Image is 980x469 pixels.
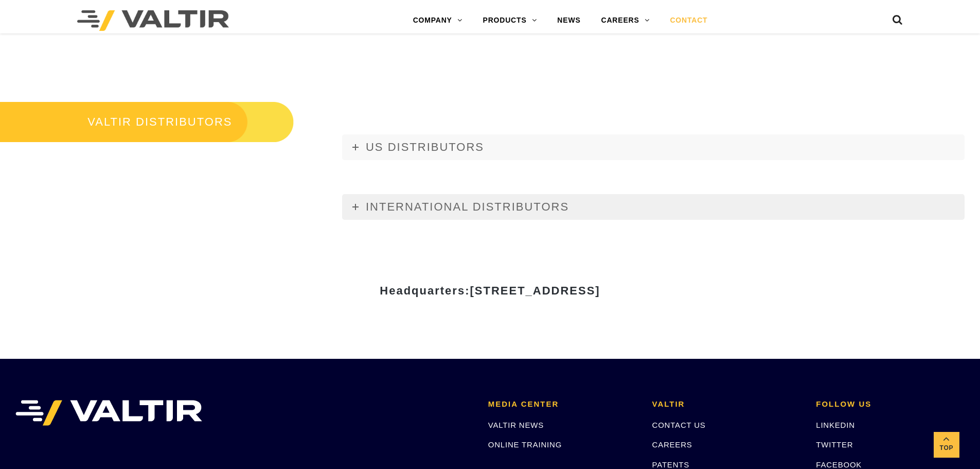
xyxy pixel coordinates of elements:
[488,421,544,429] a: VALTIR NEWS
[473,10,547,31] a: PRODUCTS
[366,200,569,213] span: INTERNATIONAL DISTRIBUTORS
[652,440,692,449] a: CAREERS
[591,10,660,31] a: CAREERS
[816,460,862,469] a: FACEBOOK
[934,442,959,454] span: Top
[934,432,959,458] a: Top
[547,10,591,31] a: NEWS
[816,421,855,429] a: LINKEDIN
[652,460,690,469] a: PATENTS
[403,10,473,31] a: COMPANY
[488,440,562,449] a: ONLINE TRAINING
[488,400,637,409] h2: MEDIA CENTER
[652,421,706,429] a: CONTACT US
[342,134,965,160] a: US DISTRIBUTORS
[652,400,801,409] h2: VALTIR
[816,440,853,449] a: TWITTER
[15,400,202,426] img: VALTIR
[470,284,600,297] span: [STREET_ADDRESS]
[816,400,965,409] h2: FOLLOW US
[380,284,600,297] strong: Headquarters:
[366,141,484,153] span: US DISTRIBUTORS
[342,194,965,220] a: INTERNATIONAL DISTRIBUTORS
[660,10,718,31] a: CONTACT
[77,10,229,31] img: Valtir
